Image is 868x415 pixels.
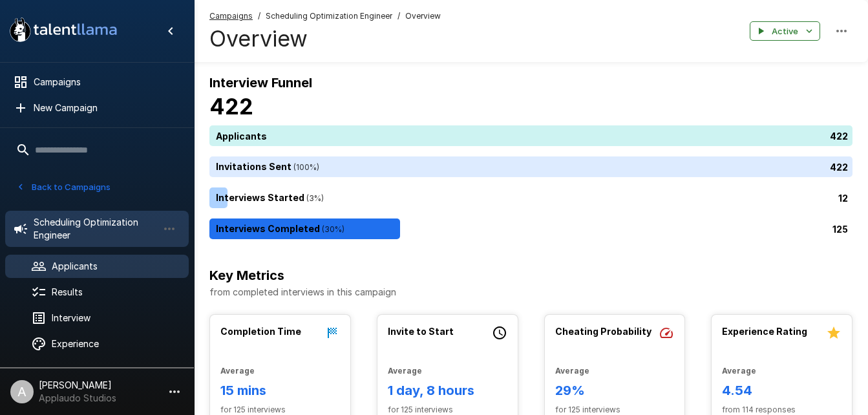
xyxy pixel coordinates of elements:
span: / [258,10,260,23]
h4: Overview [209,25,441,52]
b: Experience Rating [722,326,807,337]
b: Average [722,366,756,376]
p: 422 [830,129,848,143]
button: Active [750,21,820,41]
b: Average [220,366,255,376]
b: Interview Funnel [209,75,312,90]
h6: 15 mins [220,380,340,401]
p: 12 [838,191,848,205]
h6: 4.54 [722,380,842,401]
h6: 29% [555,380,675,401]
b: Completion Time [220,326,301,337]
b: Cheating Probability [555,326,651,337]
h6: 1 day, 8 hours [388,380,507,401]
span: Overview [405,10,441,23]
b: Key Metrics [209,268,284,283]
b: Average [388,366,422,376]
u: Campaigns [209,11,253,21]
span: / [397,10,400,23]
b: Invite to Start [388,326,454,337]
p: 125 [832,222,848,236]
span: Scheduling Optimization Engineer [266,10,392,23]
b: Average [555,366,589,376]
b: 422 [209,93,253,120]
p: from completed interviews in this campaign [209,286,852,299]
p: 422 [830,160,848,174]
